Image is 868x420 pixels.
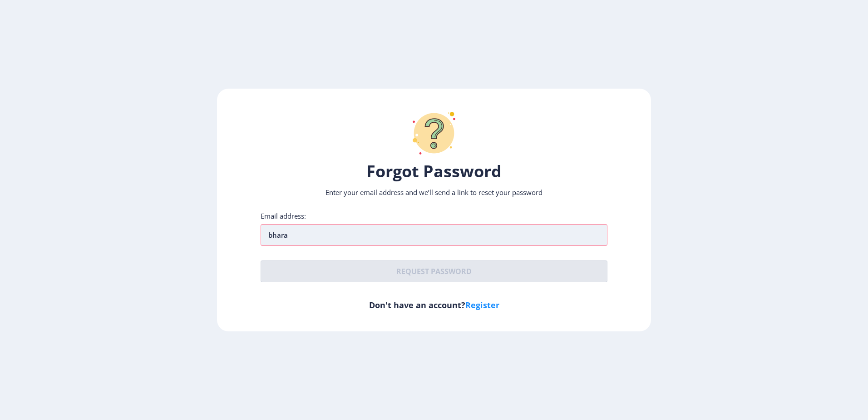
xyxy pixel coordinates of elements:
[261,260,608,282] button: Request password
[261,300,608,310] h6: Don't have an account?
[407,106,461,160] img: question-mark
[465,300,499,310] a: Register
[261,160,608,182] h1: Forgot Password
[261,224,608,246] input: Email address
[261,188,608,197] p: Enter your email address and we’ll send a link to reset your password
[261,211,306,220] label: Email address:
